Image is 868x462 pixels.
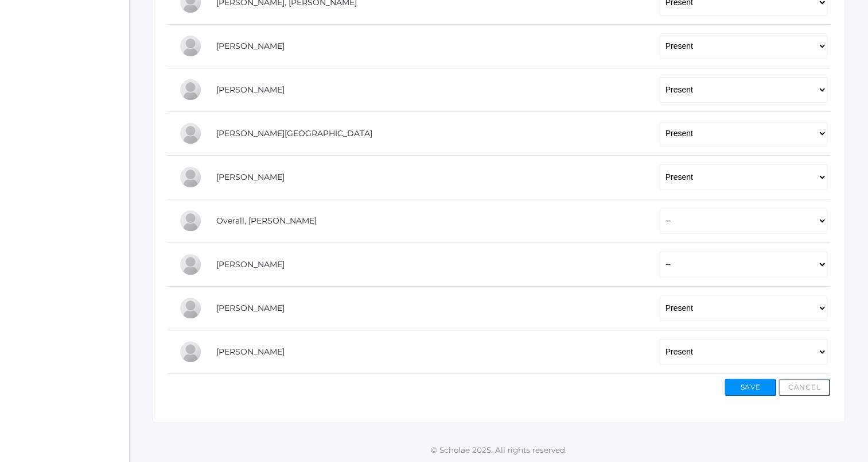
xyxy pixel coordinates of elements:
a: [PERSON_NAME] [216,84,285,95]
a: [PERSON_NAME] [216,259,285,269]
a: [PERSON_NAME] [216,41,285,51]
button: Cancel [779,379,830,396]
a: [PERSON_NAME] [216,172,285,182]
div: Chris Overall [179,209,202,232]
a: [PERSON_NAME] [216,346,285,357]
p: © Scholae 2025. All rights reserved. [130,444,868,456]
div: Leah Vichinsky [179,340,202,363]
a: [PERSON_NAME][GEOGRAPHIC_DATA] [216,128,372,138]
a: [PERSON_NAME] [216,303,285,313]
div: LaRae Erner [179,34,202,57]
div: Olivia Puha [179,253,202,276]
div: Rachel Hayton [179,78,202,101]
div: Austin Hill [179,122,202,145]
div: Marissa Myers [179,165,202,188]
a: Overall, [PERSON_NAME] [216,215,317,226]
div: Emme Renz [179,297,202,319]
button: Save [725,379,776,396]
